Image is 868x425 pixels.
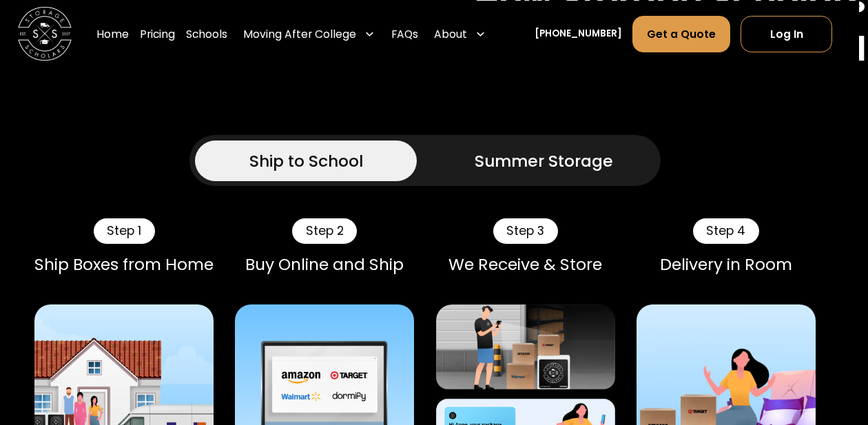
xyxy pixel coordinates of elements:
[243,25,356,41] div: Moving After College
[235,255,414,274] div: Buy Online and Ship
[493,218,558,244] div: Step 3
[186,14,227,52] a: Schools
[637,255,816,274] div: Delivery in Room
[632,15,730,52] a: Get a Quote
[94,218,155,244] div: Step 1
[391,14,418,52] a: FAQs
[475,149,613,173] div: Summer Storage
[96,14,129,52] a: Home
[18,7,72,61] img: Storage Scholars main logo
[741,15,832,52] a: Log In
[34,255,214,274] div: Ship Boxes from Home
[434,25,467,41] div: About
[238,14,380,52] div: Moving After College
[249,149,363,173] div: Ship to School
[18,7,72,61] a: home
[292,218,357,244] div: Step 2
[428,14,491,52] div: About
[693,218,759,244] div: Step 4
[535,27,622,41] a: [PHONE_NUMBER]
[140,14,175,52] a: Pricing
[436,255,615,274] div: We Receive & Store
